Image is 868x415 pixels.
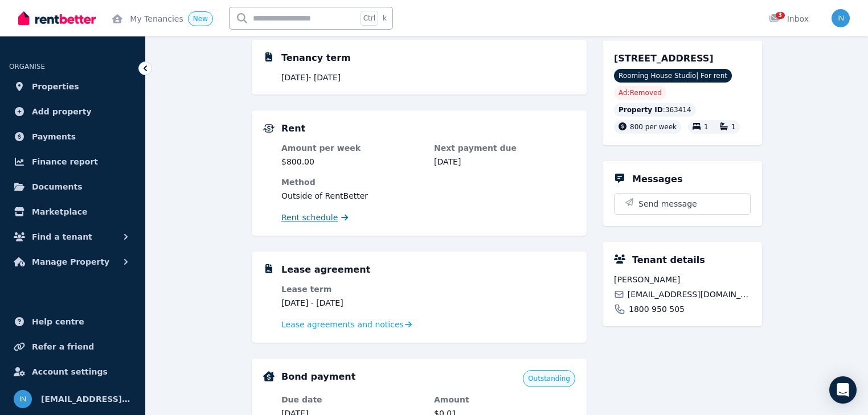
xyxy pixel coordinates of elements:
span: 800 per week [630,123,677,131]
span: Add property [32,105,92,118]
span: [EMAIL_ADDRESS][DOMAIN_NAME] [41,392,132,406]
span: Finance report [32,155,98,169]
span: Manage Property [32,255,109,269]
span: ORGANISE [9,63,45,71]
span: 1 [731,123,736,131]
span: Payments [32,130,76,143]
img: info@museliving.com.au [832,9,850,27]
h5: Tenant details [632,253,705,267]
span: Ctrl [361,11,378,26]
a: Rent schedule [281,212,349,223]
span: k [383,14,387,23]
a: Properties [9,75,136,98]
a: Finance report [9,150,136,173]
button: Manage Property [9,250,136,273]
span: Rent schedule [281,212,338,223]
span: 1 [704,123,709,131]
span: Find a tenant [32,230,92,244]
a: Help centre [9,310,136,333]
dd: Outside of RentBetter [281,190,575,202]
span: [PERSON_NAME] [614,274,751,285]
span: Lease agreements and notices [281,319,404,330]
dt: Due date [281,394,423,405]
dt: Amount per week [281,142,423,154]
span: Documents [32,180,83,194]
p: [DATE] - [DATE] [281,72,575,83]
a: Add property [9,100,136,123]
span: 1800 950 505 [629,303,685,315]
span: Account settings [32,365,108,379]
dt: Next payment due [434,142,575,154]
span: Marketplace [32,205,87,219]
img: Bond Details [263,371,275,381]
h5: Rent [281,122,305,135]
span: Rooming House Studio | For rent [614,69,732,83]
dd: $800.00 [281,156,423,167]
dt: Amount [434,394,575,405]
h5: Tenancy term [281,51,351,65]
span: [EMAIL_ADDRESS][DOMAIN_NAME] [628,289,751,300]
div: Inbox [769,13,809,24]
span: Help centre [32,315,84,328]
img: RentBetter [18,10,96,27]
a: Refer a friend [9,335,136,358]
h5: Messages [632,172,682,186]
span: Properties [32,80,79,93]
span: Outstanding [528,374,570,383]
span: 3 [776,12,785,19]
dt: Method [281,176,575,188]
a: Documents [9,175,136,198]
span: Property ID [619,105,663,114]
a: Lease agreements and notices [281,319,412,330]
a: Payments [9,125,136,148]
button: Find a tenant [9,225,136,248]
h5: Bond payment [281,370,355,384]
div: Open Intercom Messenger [829,376,857,404]
span: [STREET_ADDRESS] [614,53,714,64]
dd: [DATE] - [DATE] [281,297,423,309]
a: Marketplace [9,200,136,223]
span: Send message [638,198,697,209]
h5: Lease agreement [281,263,370,277]
button: Send message [615,194,750,214]
dd: [DATE] [434,156,575,167]
span: Refer a friend [32,340,94,354]
span: Ad: Removed [619,88,662,97]
img: info@museliving.com.au [14,390,32,408]
span: New [193,15,208,23]
div: : 363414 [614,103,696,117]
a: Account settings [9,360,136,383]
img: Rental Payments [263,124,275,133]
dt: Lease term [281,283,423,295]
